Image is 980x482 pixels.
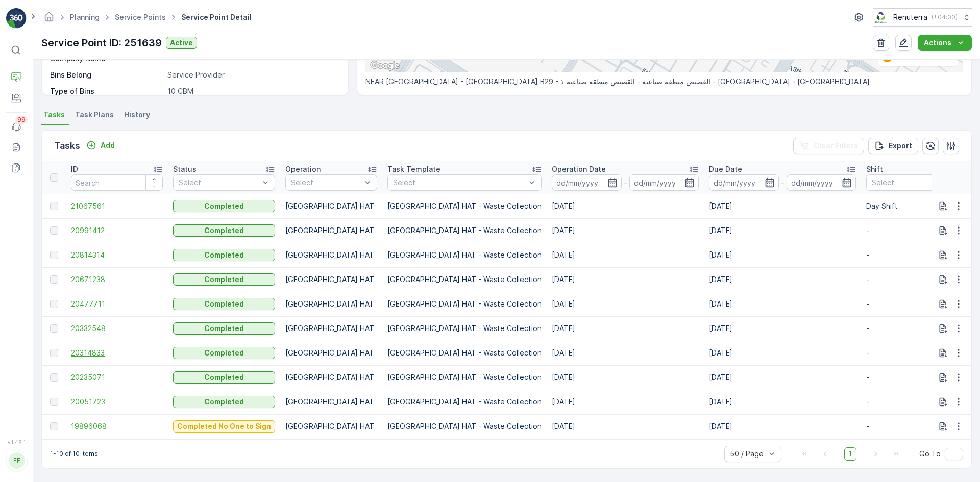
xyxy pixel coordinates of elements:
td: [DATE] [547,292,704,316]
p: 10 CBM [167,86,337,96]
td: - [861,267,963,292]
p: Completed [204,274,244,285]
td: [GEOGRAPHIC_DATA] HAT [280,243,382,267]
span: 20477711 [71,299,163,309]
button: Add [82,139,119,151]
p: Task Template [387,164,440,174]
td: [GEOGRAPHIC_DATA] HAT - Waste Collection [382,218,547,243]
td: [DATE] [704,218,861,243]
button: Actions [918,35,972,51]
div: Toggle Row Selected [50,349,58,357]
p: Service Provider [167,70,337,80]
input: Search [71,174,163,191]
button: Completed [173,200,275,212]
p: Export [889,141,912,151]
div: Toggle Row Selected [50,300,58,308]
td: [GEOGRAPHIC_DATA] HAT [280,194,382,218]
p: Operation Date [552,164,606,174]
p: Completed [204,372,244,383]
td: [DATE] [704,243,861,267]
p: - [624,176,627,189]
p: Type of Bins [50,86,163,96]
p: Completed [204,225,244,236]
td: - [861,414,963,439]
p: Select [872,177,942,188]
a: 20051723 [71,397,163,407]
span: Service Point Detail [179,12,254,22]
p: ID [71,164,78,174]
a: 20814314 [71,250,163,260]
td: [GEOGRAPHIC_DATA] HAT - Waste Collection [382,365,547,390]
p: 1-10 of 10 items [50,450,98,458]
td: [DATE] [547,414,704,439]
a: 19896068 [71,421,163,432]
p: Select [291,177,361,188]
div: Toggle Row Selected [50,251,58,259]
button: Completed [173,322,275,335]
div: Toggle Row Selected [50,373,58,382]
span: Task Plans [75,110,114,120]
img: Google [368,59,402,72]
td: - [861,218,963,243]
button: Completed [173,396,275,408]
td: [DATE] [547,243,704,267]
p: Status [173,164,197,174]
img: logo [6,8,27,29]
td: [DATE] [704,316,861,341]
td: [DATE] [704,414,861,439]
div: Toggle Row Selected [50,202,58,210]
p: Select [179,177,259,188]
span: 21067561 [71,201,163,211]
p: Select [393,177,526,188]
td: [GEOGRAPHIC_DATA] HAT [280,218,382,243]
a: 20671238 [71,274,163,285]
td: [DATE] [547,365,704,390]
input: dd/mm/yyyy [709,174,779,191]
td: [DATE] [547,341,704,365]
p: Add [101,140,115,150]
p: Operation [285,164,321,174]
td: [DATE] [547,194,704,218]
td: [GEOGRAPHIC_DATA] HAT [280,316,382,341]
p: Completed [204,299,244,309]
a: Open this area in Google Maps (opens a new window) [368,59,402,72]
a: 20235071 [71,372,163,383]
p: - [781,176,785,189]
td: - [861,365,963,390]
button: Completed [173,298,275,310]
td: - [861,316,963,341]
p: Renuterra [893,12,927,22]
td: [DATE] [704,390,861,414]
td: [DATE] [547,218,704,243]
button: Clear Filters [793,138,864,154]
a: 20314833 [71,348,163,358]
input: dd/mm/yyyy [629,174,699,191]
input: dd/mm/yyyy [787,174,856,191]
a: Planning [70,13,100,21]
td: [GEOGRAPHIC_DATA] HAT - Waste Collection [382,267,547,292]
td: [GEOGRAPHIC_DATA] HAT - Waste Collection [382,243,547,267]
td: [GEOGRAPHIC_DATA] HAT - Waste Collection [382,390,547,414]
button: Completed [173,273,275,286]
td: [DATE] [704,292,861,316]
img: Screenshot_2024-07-26_at_13.33.01.png [873,12,889,23]
button: Completed No One to Sign [173,420,275,433]
td: [DATE] [704,267,861,292]
div: Toggle Row Selected [50,275,58,284]
a: 20332548 [71,323,163,334]
p: Service Point ID: 251639 [41,35,162,50]
p: NEAR [GEOGRAPHIC_DATA] - [GEOGRAPHIC_DATA] B29 - القصيص منطقة صناعية - القصيص منطقة صناعية ١ - [G... [365,77,963,87]
span: v 1.48.1 [6,439,27,445]
td: - [861,341,963,365]
span: Tasks [43,110,65,120]
a: Service Points [115,13,166,21]
td: - [861,292,963,316]
button: Active [166,37,197,49]
span: 1 [844,447,856,461]
p: Due Date [709,164,742,174]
